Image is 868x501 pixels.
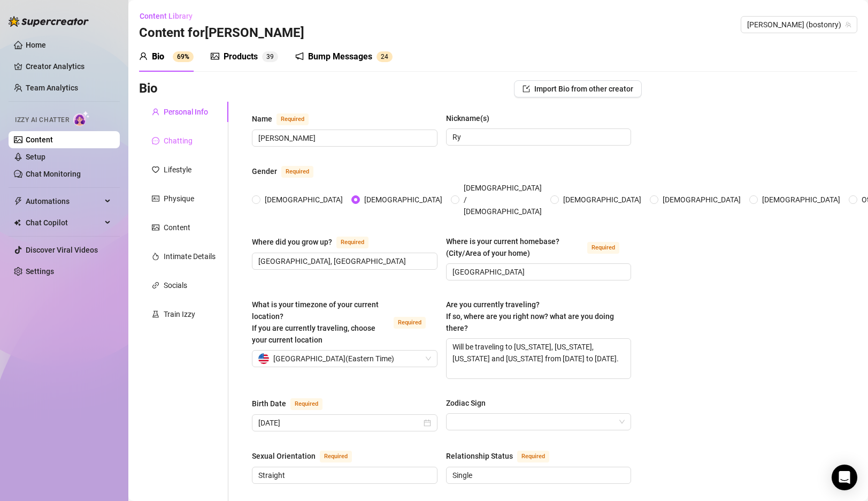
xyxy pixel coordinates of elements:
label: Name [252,112,320,125]
a: Settings [26,267,54,276]
label: Sexual Orientation [252,450,364,462]
div: Content [164,222,190,233]
div: Nickname(s) [446,112,489,124]
span: 3 [266,53,270,60]
span: team [845,21,851,28]
div: Bio [152,50,164,63]
span: thunderbolt [14,197,22,206]
label: Zodiac Sign [446,397,493,409]
a: Team Analytics [26,83,78,92]
span: Required [587,242,619,254]
input: Birth Date [258,417,421,429]
div: Physique [164,193,194,204]
sup: 39 [262,51,278,62]
span: Automations [26,193,102,210]
span: Required [276,113,309,125]
span: picture [211,52,219,60]
span: Required [320,451,352,462]
label: Where is your current homebase? (City/Area of your home) [446,236,632,259]
span: user [152,108,159,116]
div: Intimate Details [164,250,216,262]
span: message [152,137,159,145]
div: Relationship Status [446,450,513,462]
span: [DEMOGRAPHIC_DATA] [758,194,844,206]
span: Content Library [140,12,193,20]
span: Chat Copilot [26,214,102,231]
img: logo-BBDzfeDw.svg [9,16,89,27]
div: Personal Info [164,106,208,118]
span: user [139,52,148,60]
input: Sexual Orientation [258,469,429,481]
span: picture [152,224,159,231]
label: Where did you grow up? [252,236,380,248]
span: 2 [381,53,385,60]
a: Chat Monitoring [26,170,81,178]
div: Lifestyle [164,164,191,176]
span: [DEMOGRAPHIC_DATA] [559,194,646,206]
span: [DEMOGRAPHIC_DATA] [260,194,347,206]
sup: 24 [377,51,393,62]
label: Nickname(s) [446,112,497,124]
button: Import Bio from other creator [514,80,642,97]
img: AI Chatter [73,111,90,126]
div: Products [224,50,258,63]
span: Are you currently traveling? If so, where are you right now? what are you doing there? [446,300,614,332]
div: Name [252,113,272,125]
input: Nickname(s) [452,131,623,143]
img: Chat Copilot [14,219,21,226]
span: [DEMOGRAPHIC_DATA] [658,194,745,206]
span: idcard [152,195,159,202]
div: Where is your current homebase? (City/Area of your home) [446,236,583,259]
a: Home [26,41,46,49]
a: Discover Viral Videos [26,246,98,254]
div: Chatting [164,135,193,147]
span: experiment [152,310,159,318]
span: heart [152,166,159,173]
div: Sexual Orientation [252,450,316,462]
textarea: Will be traveling to [US_STATE], [US_STATE], [US_STATE] and [US_STATE] from [DATE] to [DATE]. [447,339,631,378]
input: Relationship Status [452,469,623,481]
div: Zodiac Sign [446,397,486,409]
a: Creator Analytics [26,58,111,75]
button: Content Library [139,7,201,25]
span: Import Bio from other creator [534,85,633,93]
input: Where did you grow up? [258,255,429,267]
label: Gender [252,165,325,178]
span: Required [517,451,549,462]
input: Name [258,132,429,144]
a: Setup [26,153,45,161]
span: [GEOGRAPHIC_DATA] ( Eastern Time ) [273,351,394,367]
div: Birth Date [252,398,286,409]
input: Where is your current homebase? (City/Area of your home) [452,266,623,278]
span: fire [152,253,159,260]
span: import [523,85,530,93]
a: Content [26,135,53,144]
span: [DEMOGRAPHIC_DATA] / [DEMOGRAPHIC_DATA] [459,182,546,217]
h3: Content for [PERSON_NAME] [139,25,304,42]
span: [DEMOGRAPHIC_DATA] [360,194,447,206]
span: Required [394,317,426,329]
span: notification [295,52,304,60]
span: 4 [385,53,388,60]
div: Socials [164,279,187,291]
label: Relationship Status [446,450,561,462]
div: Open Intercom Messenger [832,465,857,490]
span: Required [290,398,322,410]
label: Birth Date [252,397,334,410]
div: Gender [252,165,277,177]
span: Ryan (bostonry) [747,17,851,33]
span: Required [336,237,368,248]
img: us [258,353,269,364]
sup: 69% [173,51,194,62]
div: Train Izzy [164,308,195,320]
span: link [152,282,159,289]
div: Bump Messages [308,50,372,63]
div: Where did you grow up? [252,236,332,248]
span: Izzy AI Chatter [15,115,69,125]
h3: Bio [139,80,158,97]
span: 9 [270,53,274,60]
span: Required [281,166,313,178]
span: What is your timezone of your current location? If you are currently traveling, choose your curre... [252,300,379,344]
